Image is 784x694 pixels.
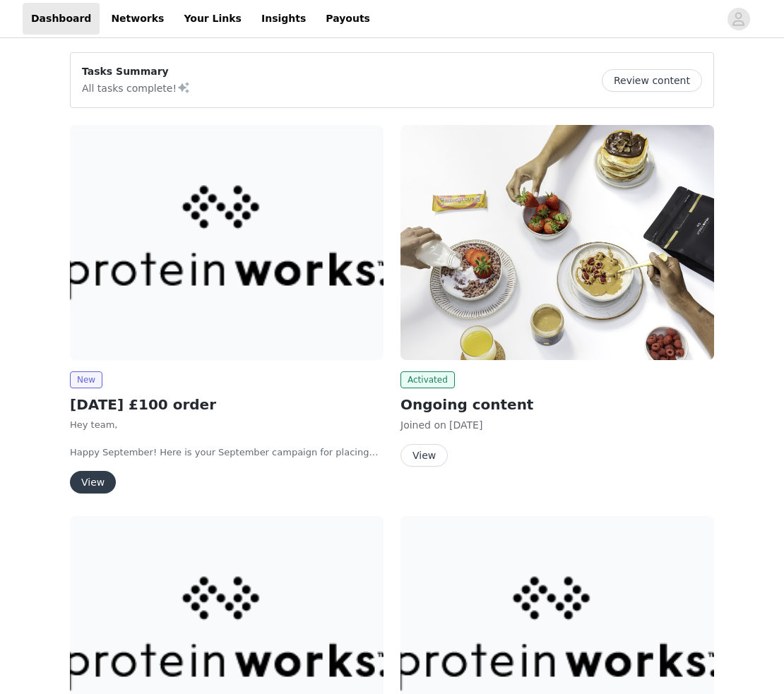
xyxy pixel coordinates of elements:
p: All tasks complete! [82,79,191,96]
button: View [70,471,116,493]
button: Review content [602,69,702,92]
img: Protein Works [70,125,384,360]
a: Insights [253,3,314,35]
div: avatar [732,8,745,30]
a: Dashboard [23,3,100,35]
p: Hey team, [70,418,384,432]
a: Networks [102,3,172,35]
h2: [DATE] £100 order [70,394,384,415]
a: Your Links [175,3,250,35]
p: Happy September! Here is your September campaign for placing your orders this month. This is wher... [70,445,384,460]
a: View [70,477,116,488]
h2: Ongoing content [400,394,714,415]
img: Protein Works [400,125,714,360]
span: [DATE] [449,419,482,431]
span: Activated [400,371,455,388]
button: View [400,444,448,467]
span: Joined on [400,419,446,431]
a: Payouts [317,3,379,35]
p: Tasks Summary [82,64,191,79]
a: View [400,450,448,461]
span: New [70,371,102,388]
